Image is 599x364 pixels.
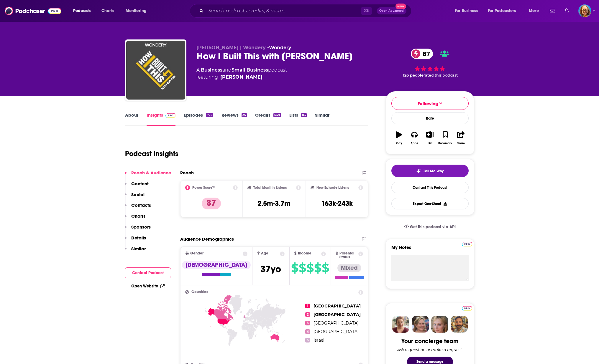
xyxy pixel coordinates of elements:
div: 87 126 peoplerated this podcast [386,45,474,81]
img: Podchaser Pro [165,113,176,118]
span: 37 yo [260,263,281,275]
h2: New Episode Listens [316,186,349,190]
div: Apps [411,142,418,145]
a: Similar [315,112,329,126]
span: For Business [455,7,478,15]
span: and [222,67,232,73]
a: Pro website [462,305,472,311]
button: Charts [125,213,145,224]
a: Small Business [232,67,268,73]
img: Podchaser Pro [462,306,472,311]
a: Lists83 [289,112,307,126]
span: Israel [314,337,324,343]
span: 126 people [403,73,424,77]
p: 87 [202,198,221,209]
span: featuring [196,74,287,81]
span: ⌘ K [361,7,372,15]
h1: Podcast Insights [125,149,178,158]
span: Get this podcast via API [410,224,456,229]
button: Contact Podcast [125,267,171,278]
span: 5 [305,338,310,343]
button: Details [125,235,146,246]
span: Following [418,101,438,106]
a: Contact This Podcast [391,182,469,193]
div: Play [396,142,402,145]
a: Guy Raz [220,74,262,81]
button: tell me why sparkleTell Me Why [391,165,469,177]
div: 83 [301,113,307,117]
button: Share [453,128,468,149]
span: Podcasts [73,7,91,15]
span: Logged in as sstorm [578,4,591,17]
span: $ [291,263,298,273]
img: Jules Profile [431,316,448,333]
a: InsightsPodchaser Pro [147,112,176,126]
button: Similar [125,246,146,257]
span: [GEOGRAPHIC_DATA] [314,312,361,317]
img: Podchaser - Follow, Share and Rate Podcasts [5,5,61,16]
h2: Power Score™ [192,186,215,190]
a: Charts [98,6,118,16]
div: 35 [242,113,247,117]
span: $ [306,263,314,273]
img: Sydney Profile [392,316,409,333]
span: For Podcasters [488,7,516,15]
p: Contacts [131,202,151,208]
a: Credits549 [255,112,281,126]
a: Pro website [462,241,472,246]
span: 3 [305,321,310,325]
h3: 163k-243k [321,199,353,208]
button: Sponsors [125,224,151,235]
p: Details [131,235,146,241]
span: [GEOGRAPHIC_DATA] [314,303,361,309]
div: Rate [391,112,469,124]
button: Reach & Audience [125,170,171,181]
a: How I Built This with Guy Raz [126,41,185,100]
button: open menu [69,6,98,16]
button: Export One-Sheet [391,198,469,209]
span: Tell Me Why [423,169,444,173]
button: Content [125,181,149,192]
h3: 2.5m-3.7m [257,199,291,208]
div: 549 [273,113,281,117]
p: Charts [131,213,145,219]
div: Bookmark [438,142,452,145]
span: Age [261,252,268,255]
span: [GEOGRAPHIC_DATA] [314,320,359,326]
span: Gender [190,252,204,255]
span: Open Advanced [379,9,404,12]
div: Your concierge team [401,337,458,345]
p: Reach & Audience [131,170,171,176]
span: 2 [305,312,310,317]
button: Social [125,192,145,203]
button: Open AdvancedNew [377,7,406,14]
button: Play [391,128,407,149]
p: Content [131,181,149,186]
a: Show notifications dropdown [547,6,557,16]
span: 4 [305,329,310,334]
button: open menu [484,6,525,16]
a: About [125,112,138,126]
span: [GEOGRAPHIC_DATA] [314,329,359,334]
button: Bookmark [438,128,453,149]
img: Jon Profile [451,316,468,333]
img: User Profile [578,4,591,17]
button: List [422,128,437,149]
span: • [267,45,291,50]
button: open menu [122,6,154,16]
button: open menu [451,6,485,16]
p: Similar [131,246,146,252]
span: Countries [191,290,208,294]
a: 87 [411,49,433,59]
span: $ [299,263,306,273]
a: Episodes772 [184,112,213,126]
button: Contacts [125,202,151,213]
img: Podchaser Pro [462,242,472,246]
span: New [395,4,406,9]
a: Open Website [131,284,165,289]
span: 1 [305,304,310,308]
span: [PERSON_NAME] | Wondery [196,45,266,50]
a: Reviews35 [221,112,247,126]
div: [DEMOGRAPHIC_DATA] [182,261,251,269]
h2: Reach [180,170,194,176]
